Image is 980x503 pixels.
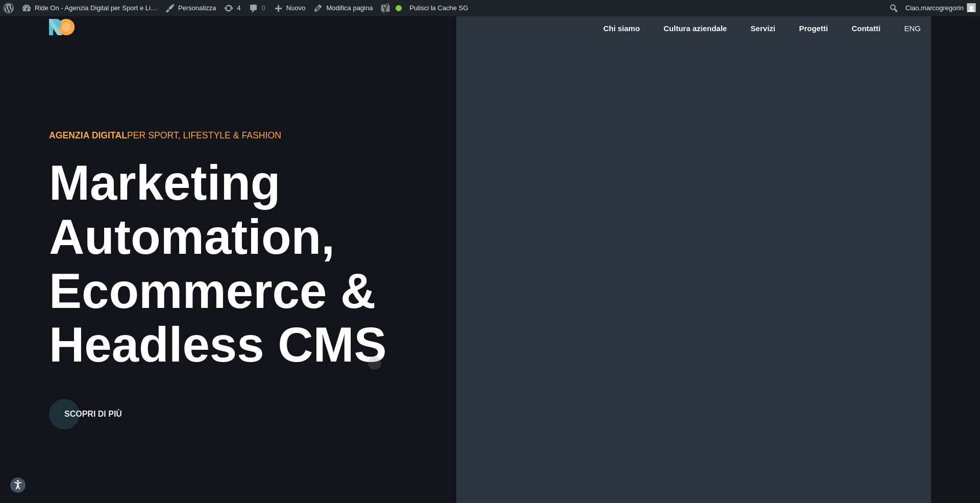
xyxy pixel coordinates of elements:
div: Buona [396,5,402,11]
a: Cultura aziendale [663,23,728,35]
a: Chi siamo [602,23,641,35]
a: eng [903,23,922,35]
span: marcogregorin [921,4,964,12]
div: Headless CMS [49,318,536,372]
button: Scopri di più [49,399,137,429]
div: per Sport, Lifestyle & Fashion [49,129,416,142]
a: Progetti [798,23,829,35]
img: Ride On Agency [49,19,75,35]
div: Marketing [49,156,536,210]
a: Scopri di più [49,385,137,429]
a: Servizi [750,23,776,35]
div: Ecommerce & [49,264,536,318]
span: Agenzia Digital [49,130,127,140]
div: Automation, [49,210,536,264]
a: Contatti [850,23,881,35]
